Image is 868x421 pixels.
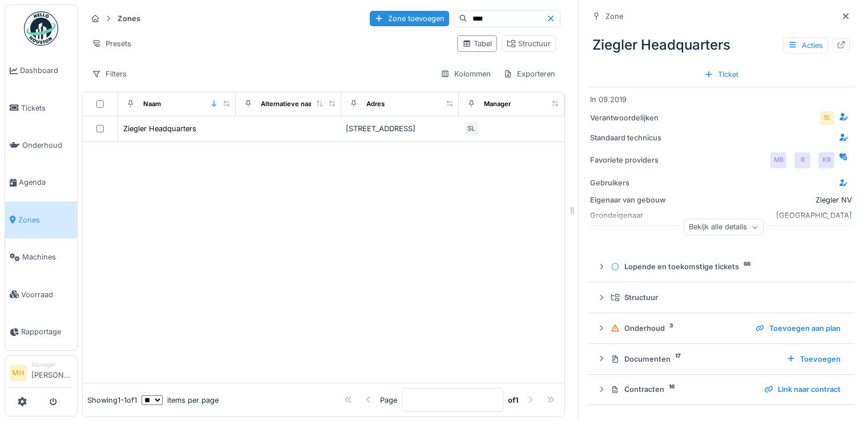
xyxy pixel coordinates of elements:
[113,13,145,24] strong: Zones
[20,65,72,76] span: Dashboard
[5,89,77,126] a: Tickets
[508,395,519,406] strong: of 1
[142,395,219,406] div: items per page
[87,395,137,406] div: Showing 1 - 1 of 1
[770,152,786,168] div: MB
[611,292,841,303] div: Structuur
[5,127,77,164] a: Onderhoud
[592,318,850,339] summary: Onderhoud3Toevoegen aan plan
[818,152,834,168] div: KR
[24,11,58,46] img: Badge_color-CXgf-gQk.svg
[611,354,777,365] div: Documenten
[590,177,676,188] div: Gebruikers
[380,395,397,406] div: Page
[782,351,845,367] div: Toevoegen
[462,38,492,49] div: Tabel
[5,238,77,276] a: Machines
[590,94,852,105] div: In 09.2019
[123,123,196,134] div: Ziegler Headquarters
[18,214,72,225] span: Zones
[463,121,479,137] div: SL
[590,132,676,143] div: Standaard technicus
[590,195,676,205] div: Eigenaar van gebouw
[19,177,72,188] span: Agenda
[760,382,845,397] div: Link naar contract
[592,287,850,308] summary: Structuur
[588,30,854,60] div: Ziegler Headquarters
[21,289,72,300] span: Voorraad
[370,11,449,26] div: Zone toevoegen
[484,99,511,109] div: Manager
[435,66,496,82] div: Kolommen
[605,11,623,22] div: Zone
[87,35,136,52] div: Presets
[611,261,841,272] div: Lopende en toekomstige tickets
[5,313,77,350] a: Rapportage
[592,379,850,400] summary: Contracten16Link naar contract
[783,37,828,54] div: Acties
[22,140,72,151] span: Onderhoud
[611,384,755,395] div: Contracten
[819,110,835,126] div: SL
[22,252,72,262] span: Machines
[684,219,764,236] div: Bekijk alle details
[590,210,676,221] div: Grondeigenaar
[10,361,72,388] a: MH Manager[PERSON_NAME]
[590,155,676,165] div: Favoriete providers
[5,164,77,201] a: Agenda
[751,321,845,336] div: Toevoegen aan plan
[794,152,810,168] div: R
[5,276,77,313] a: Voorraad
[507,38,551,49] div: Structuur
[592,256,850,277] summary: Lopende en toekomstige tickets66
[815,195,852,205] div: Ziegler NV
[10,365,27,382] li: MH
[143,99,161,109] div: Naam
[498,66,560,82] div: Exporteren
[611,323,746,334] div: Onderhoud
[366,99,385,109] div: Adres
[261,99,317,109] div: Alternatieve naam
[346,123,454,134] div: [STREET_ADDRESS]
[21,103,72,114] span: Tickets
[31,361,72,369] div: Manager
[87,66,132,82] div: Filters
[700,67,743,82] div: Ticket
[592,349,850,370] summary: Documenten17Toevoegen
[31,361,72,385] li: [PERSON_NAME]
[590,112,676,123] div: Verantwoordelijken
[21,326,72,337] span: Rapportage
[680,210,852,221] div: [GEOGRAPHIC_DATA]
[5,52,77,89] a: Dashboard
[5,201,77,238] a: Zones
